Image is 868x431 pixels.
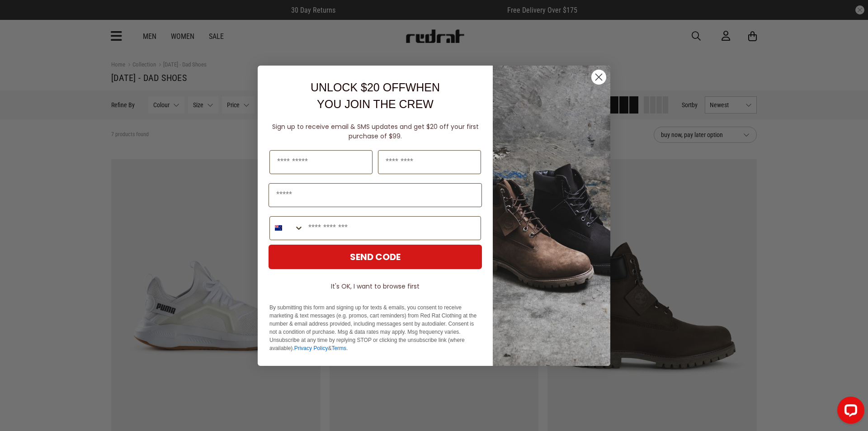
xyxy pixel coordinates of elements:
button: Search Countries [270,217,304,240]
input: First Name [269,150,373,174]
iframe: LiveChat chat widget [830,393,868,431]
img: f7662613-148e-4c88-9575-6c6b5b55a647.jpeg [493,66,610,366]
button: SEND CODE [269,245,482,269]
span: UNLOCK $20 OFF [311,81,406,94]
p: By submitting this form and signing up for texts & emails, you consent to receive marketing & tex... [269,303,481,352]
input: Email [269,183,482,207]
a: Terms [331,345,346,351]
button: It's OK, I want to browse first [269,278,482,294]
span: WHEN [406,81,440,94]
button: Close dialog [591,69,607,85]
img: New Zealand [275,224,282,232]
span: Sign up to receive email & SMS updates and get $20 off your first purchase of $99. [272,122,479,141]
a: Privacy Policy [294,345,328,351]
span: YOU JOIN THE CREW [317,98,434,110]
